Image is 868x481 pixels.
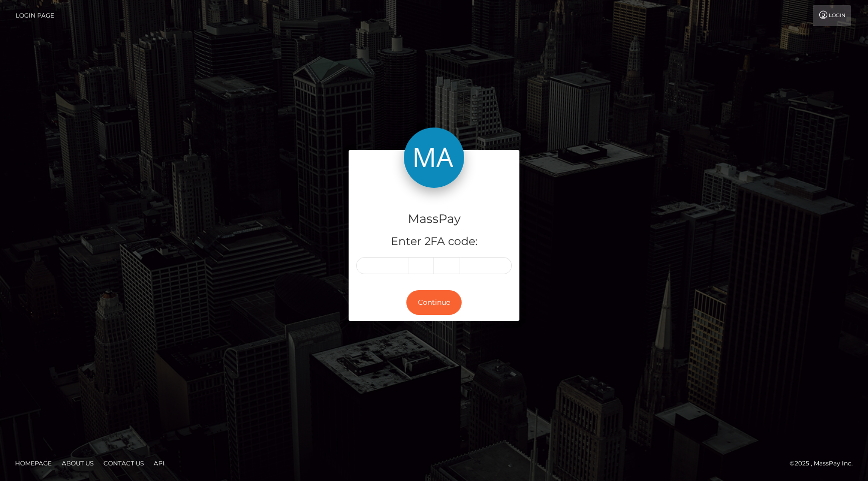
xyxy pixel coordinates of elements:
img: MassPay [404,128,464,188]
a: Homepage [11,455,56,471]
a: About Us [58,455,97,471]
a: Contact Us [99,455,148,471]
div: © 2025 , MassPay Inc. [790,458,860,469]
a: Login [813,5,851,26]
a: Login Page [16,5,54,26]
h5: Enter 2FA code: [356,234,512,250]
button: Continue [406,290,462,315]
a: API [150,455,169,471]
h4: MassPay [356,210,512,228]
